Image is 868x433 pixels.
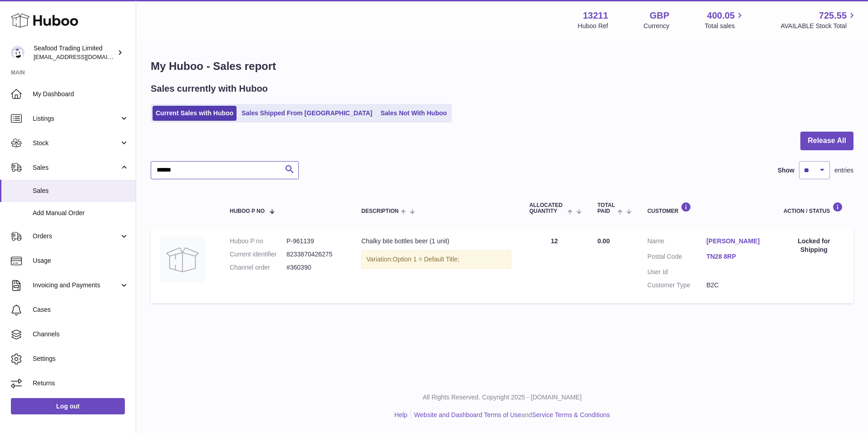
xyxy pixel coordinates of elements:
a: Sales Not With Huboo [377,106,450,121]
a: Help [395,411,408,418]
span: Total paid [597,202,615,214]
button: Release All [800,132,853,150]
p: All Rights Reserved. Copyright 2025 - [DOMAIN_NAME] [143,393,861,402]
a: Sales Shipped From [GEOGRAPHIC_DATA] [238,106,375,121]
div: Chalky bite bottles beer (1 unit) [361,237,511,246]
span: Orders [33,232,119,241]
span: ALLOCATED Quantity [529,202,565,214]
img: internalAdmin-13211@internal.huboo.com [11,46,25,59]
span: Option 1 = Default Title; [393,256,459,263]
a: 400.05 Total sales [705,10,745,30]
span: My Dashboard [33,90,129,98]
span: Huboo P no [230,208,265,214]
div: Seafood Trading Limited [34,44,115,61]
dt: Name [647,237,706,248]
span: [EMAIL_ADDRESS][DOMAIN_NAME] [34,53,133,60]
span: Sales [33,187,129,195]
dd: B2C [706,281,765,290]
div: Variation: [361,250,511,269]
span: entries [834,166,853,175]
span: Invoicing and Payments [33,281,119,290]
dt: Customer Type [647,281,706,290]
span: Total sales [705,22,745,30]
td: 12 [520,228,588,303]
span: Usage [33,256,129,265]
span: Returns [33,379,129,388]
span: Settings [33,354,129,363]
strong: 13211 [583,10,608,22]
a: Log out [11,398,125,414]
dt: Huboo P no [230,237,286,246]
div: Locked for Shipping [784,237,844,254]
a: TN28 8RP [706,252,765,261]
dt: Channel order [230,263,286,272]
div: Action / Status [784,202,844,214]
span: 400.05 [707,10,735,22]
h2: Sales currently with Huboo [151,83,268,95]
span: Sales [33,163,119,172]
a: 725.55 AVAILABLE Stock Total [780,10,857,30]
a: [PERSON_NAME] [706,237,765,246]
li: and [411,411,610,419]
dt: Current identifier [230,250,286,259]
dt: User Id [647,268,706,276]
span: Listings [33,114,119,123]
span: Channels [33,330,129,339]
label: Show [778,166,794,175]
a: Website and Dashboard Terms of Use [414,411,521,418]
img: no-photo.jpg [160,237,205,282]
a: Current Sales with Huboo [153,106,237,121]
strong: GBP [650,10,669,22]
dt: Postal Code [647,252,706,263]
span: Description [361,208,399,214]
dd: 8233870426275 [286,250,343,259]
div: Huboo Ref [578,22,608,30]
span: 0.00 [597,237,610,245]
span: AVAILABLE Stock Total [780,22,857,30]
div: Customer [647,202,765,214]
span: 725.55 [819,10,847,22]
h1: My Huboo - Sales report [151,59,853,74]
span: Add Manual Order [33,209,129,217]
div: Currency [644,22,670,30]
dd: P-961139 [286,237,343,246]
span: Cases [33,305,129,314]
a: Service Terms & Conditions [532,411,610,418]
dd: #360390 [286,263,343,272]
span: Stock [33,139,119,148]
